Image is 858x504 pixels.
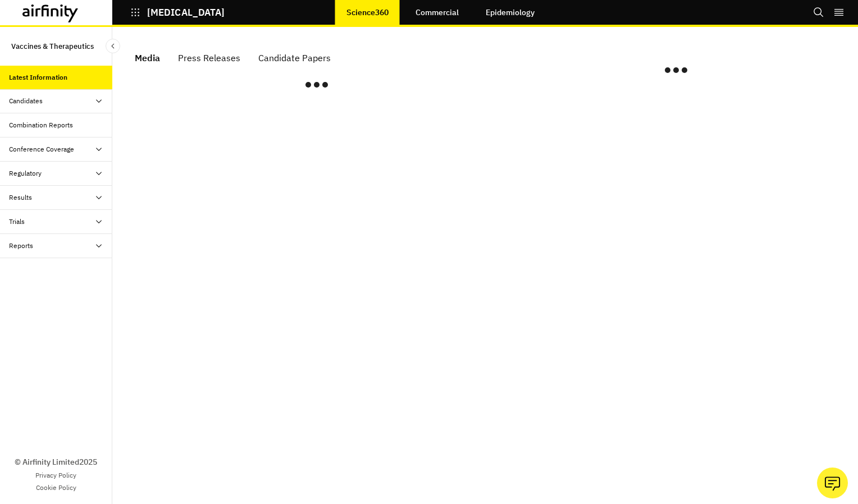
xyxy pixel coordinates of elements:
div: Conference Coverage [9,144,74,154]
div: Reports [9,241,33,251]
div: Trials [9,217,25,227]
div: Latest Information [9,72,67,83]
button: Search [813,3,824,22]
div: Media [135,49,160,66]
div: Candidate Papers [258,49,331,66]
p: [MEDICAL_DATA] [147,7,225,17]
button: Ask our analysts [817,468,848,498]
p: Vaccines & Therapeutics [11,36,94,57]
div: Combination Reports [9,120,73,130]
button: [MEDICAL_DATA] [130,3,225,22]
p: Science360 [346,8,389,17]
a: Privacy Policy [35,470,76,480]
a: Cookie Policy [36,483,76,493]
div: Candidates [9,96,43,106]
button: Close Sidebar [106,39,120,53]
div: Press Releases [178,49,240,66]
div: Regulatory [9,168,42,178]
p: © Airfinity Limited 2025 [15,456,97,468]
div: Results [9,193,32,203]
